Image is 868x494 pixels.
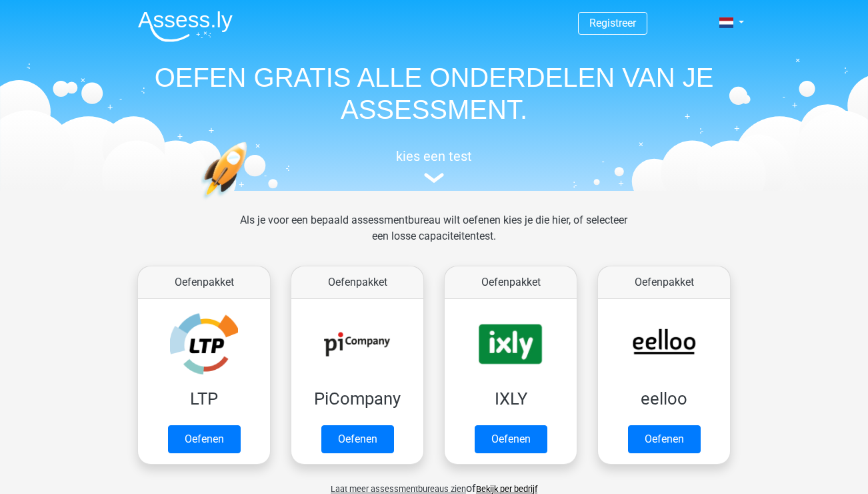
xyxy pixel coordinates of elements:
[628,425,701,453] a: Oefenen
[138,11,233,42] img: Assessly
[127,61,741,126] h1: OEFEN GRATIS ALLE ONDERDELEN VAN JE ASSESSMENT.
[229,212,638,260] div: Als je voor een bepaald assessmentbureau wilt oefenen kies je die hier, of selecteer een losse ca...
[424,173,444,183] img: assessment
[475,425,547,453] a: Oefenen
[168,425,241,453] a: Oefenen
[331,484,466,494] span: Laat meer assessmentbureaus zien
[321,425,394,453] a: Oefenen
[589,17,636,29] a: Registreer
[127,148,741,184] a: kies een test
[201,142,299,262] img: oefenen
[476,484,537,494] a: Bekijk per bedrijf
[127,148,741,164] h5: kies een test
